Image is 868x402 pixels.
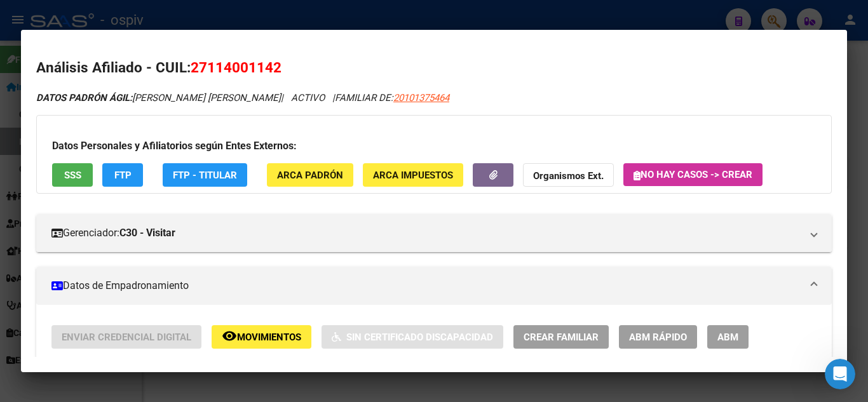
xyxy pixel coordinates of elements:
[322,325,503,349] button: Sin Certificado Discapacidad
[222,328,237,344] mat-icon: remove_red_eye
[52,138,816,154] h3: Datos Personales y Afiliatorios según Entes Externos:
[363,163,463,187] button: ARCA Impuestos
[119,225,175,241] strong: C30 - Visitar
[825,359,855,389] iframe: Intercom live chat
[51,325,201,349] button: Enviar Credencial Digital
[634,169,752,180] span: No hay casos -> Crear
[163,163,247,187] button: FTP - Titular
[51,225,801,241] mat-panel-title: Gerenciador:
[173,170,237,181] span: FTP - Titular
[533,170,604,182] strong: Organismos Ext.
[707,325,749,349] button: ABM
[51,278,801,293] mat-panel-title: Datos de Empadronamiento
[36,267,832,305] mat-expansion-panel-header: Datos de Empadronamiento
[524,332,599,343] span: Crear Familiar
[237,332,301,343] span: Movimientos
[64,170,81,181] span: SSS
[62,332,191,343] span: Enviar Credencial Digital
[36,92,132,104] strong: DATOS PADRÓN ÁGIL:
[513,325,609,349] button: Crear Familiar
[717,332,738,343] span: ABM
[191,59,281,76] span: 27114001142
[629,332,687,343] span: ABM Rápido
[36,92,449,104] i: | ACTIVO |
[212,325,311,349] button: Movimientos
[114,170,132,181] span: FTP
[623,163,763,186] button: No hay casos -> Crear
[52,163,93,187] button: SSS
[36,57,832,79] h2: Análisis Afiliado - CUIL:
[36,214,832,252] mat-expansion-panel-header: Gerenciador:C30 - Visitar
[277,170,343,181] span: ARCA Padrón
[335,92,449,104] span: FAMILIAR DE:
[102,163,143,187] button: FTP
[393,92,449,104] span: 20101375464
[36,92,281,104] span: [PERSON_NAME] [PERSON_NAME]
[373,170,453,181] span: ARCA Impuestos
[619,325,697,349] button: ABM Rápido
[267,163,353,187] button: ARCA Padrón
[523,163,614,187] button: Organismos Ext.
[346,332,493,343] span: Sin Certificado Discapacidad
